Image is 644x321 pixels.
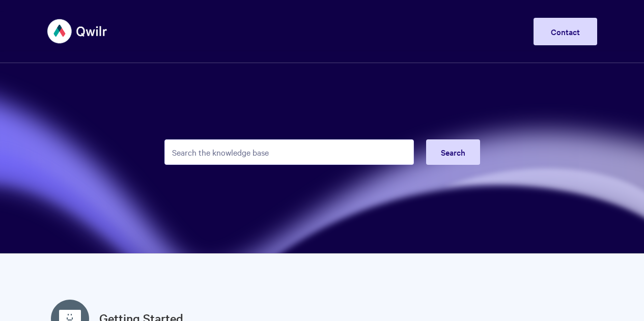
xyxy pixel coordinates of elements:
a: Contact [534,18,597,45]
img: Qwilr Help Center [47,12,108,50]
span: Search [441,147,465,158]
input: Search the knowledge base [164,139,414,165]
button: Search [426,139,480,165]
